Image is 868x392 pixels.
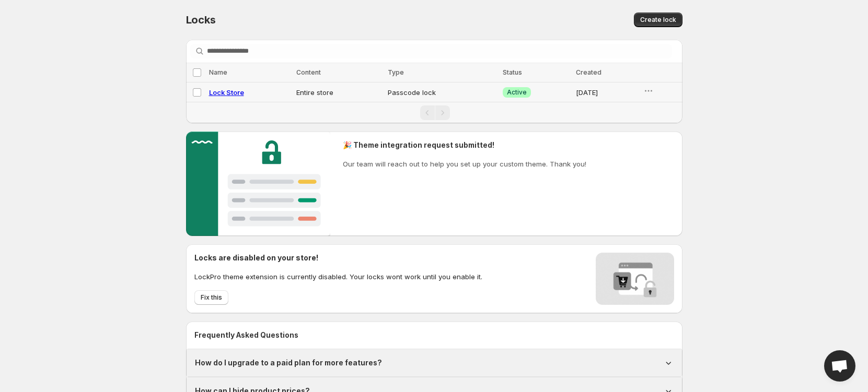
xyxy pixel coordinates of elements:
td: Passcode lock [385,82,500,102]
span: Locks [186,14,216,26]
button: Create lock [634,13,682,27]
span: Status [503,68,522,76]
h2: Frequently Asked Questions [194,330,674,340]
p: LockPro theme extension is currently disabled. Your locks wont work until you enable it. [194,271,482,282]
a: Lock Store [209,88,244,97]
div: Open chat [824,350,855,382]
span: Created [576,68,601,76]
nav: Pagination [186,102,682,123]
td: Entire store [293,82,385,102]
span: Fix this [201,293,222,302]
span: Type [388,68,404,76]
span: Name [209,68,227,76]
img: Locks disabled [596,253,674,305]
td: [DATE] [573,82,640,102]
h2: Locks are disabled on your store! [194,253,482,263]
button: Fix this [194,290,228,305]
p: Our team will reach out to help you set up your custom theme. Thank you! [343,159,586,169]
span: Create lock [640,16,676,24]
h1: How do I upgrade to a paid plan for more features? [195,358,382,368]
span: Active [507,88,527,97]
img: Customer support [186,132,331,236]
span: Content [296,68,321,76]
h2: 🎉 Theme integration request submitted! [343,140,586,150]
